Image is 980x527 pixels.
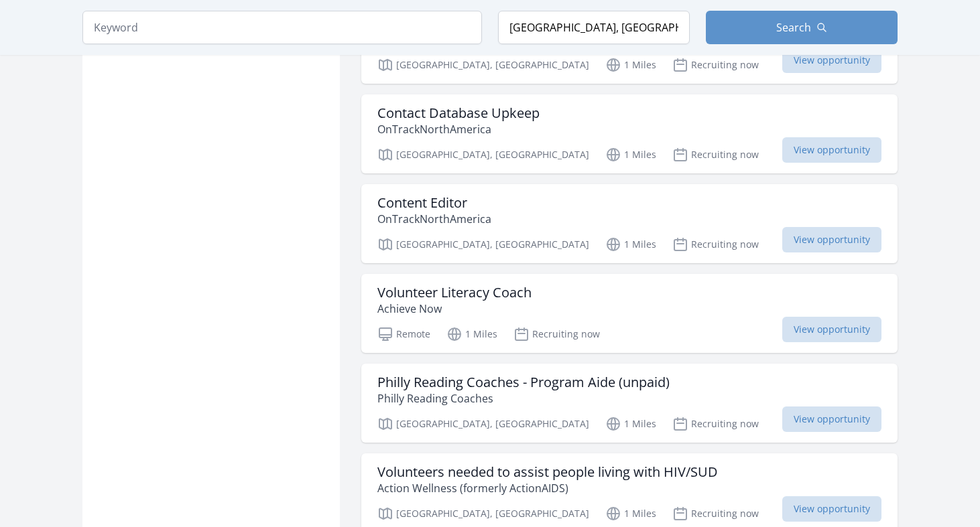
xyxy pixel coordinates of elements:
[605,506,656,522] p: 1 Miles
[377,326,430,342] p: Remote
[513,326,600,342] p: Recruiting now
[782,227,881,252] span: View opportunity
[377,211,491,227] p: OnTrackNorthAmerica
[782,48,881,73] span: View opportunity
[672,57,759,73] p: Recruiting now
[782,496,881,522] span: View opportunity
[377,236,589,252] p: [GEOGRAPHIC_DATA], [GEOGRAPHIC_DATA]
[605,236,656,252] p: 1 Miles
[361,364,898,443] a: Philly Reading Coaches - Program Aide (unpaid) Philly Reading Coaches [GEOGRAPHIC_DATA], [GEOGRAP...
[361,94,898,173] a: Contact Database Upkeep OnTrackNorthAmerica [GEOGRAPHIC_DATA], [GEOGRAPHIC_DATA] 1 Miles Recruiti...
[377,374,670,390] h3: Philly Reading Coaches - Program Aide (unpaid)
[377,121,540,137] p: OnTrackNorthAmerica
[672,236,759,252] p: Recruiting now
[377,195,491,211] h3: Content Editor
[672,416,759,432] p: Recruiting now
[672,147,759,163] p: Recruiting now
[605,416,656,432] p: 1 Miles
[377,105,540,121] h3: Contact Database Upkeep
[782,317,881,342] span: View opportunity
[361,274,898,353] a: Volunteer Literacy Coach Achieve Now Remote 1 Miles Recruiting now View opportunity
[782,137,881,163] span: View opportunity
[605,57,656,73] p: 1 Miles
[377,147,589,163] p: [GEOGRAPHIC_DATA], [GEOGRAPHIC_DATA]
[776,19,811,35] span: Search
[672,506,759,522] p: Recruiting now
[706,11,898,44] button: Search
[377,301,532,317] p: Achieve Now
[377,416,589,432] p: [GEOGRAPHIC_DATA], [GEOGRAPHIC_DATA]
[361,184,898,263] a: Content Editor OnTrackNorthAmerica [GEOGRAPHIC_DATA], [GEOGRAPHIC_DATA] 1 Miles Recruiting now Vi...
[446,326,497,342] p: 1 Miles
[498,11,690,44] input: Location
[782,406,881,432] span: View opportunity
[82,11,482,44] input: Keyword
[377,390,670,406] p: Philly Reading Coaches
[377,506,589,522] p: [GEOGRAPHIC_DATA], [GEOGRAPHIC_DATA]
[377,480,718,496] p: Action Wellness (formerly ActionAIDS)
[377,285,532,301] h3: Volunteer Literacy Coach
[377,57,589,73] p: [GEOGRAPHIC_DATA], [GEOGRAPHIC_DATA]
[377,464,718,480] h3: Volunteers needed to assist people living with HIV/SUD
[605,147,656,163] p: 1 Miles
